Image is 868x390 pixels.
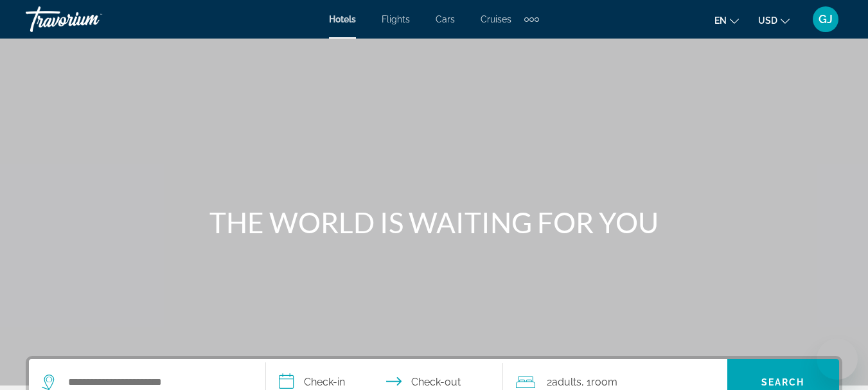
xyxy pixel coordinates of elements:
[591,376,617,388] span: Room
[26,3,154,36] a: Travorium
[329,14,356,24] a: Hotels
[819,13,833,26] span: GJ
[809,6,842,33] button: User Menu
[481,14,511,24] a: Cruises
[193,206,675,239] h1: THE WORLD IS WAITING FOR YOU
[382,14,410,24] a: Flights
[524,9,539,30] button: Extra navigation items
[552,376,581,388] span: Adults
[436,14,455,24] a: Cars
[817,339,858,380] iframe: Button to launch messaging window
[714,11,739,30] button: Change language
[758,15,777,26] span: USD
[714,15,727,26] span: en
[758,11,790,30] button: Change currency
[761,377,805,387] span: Search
